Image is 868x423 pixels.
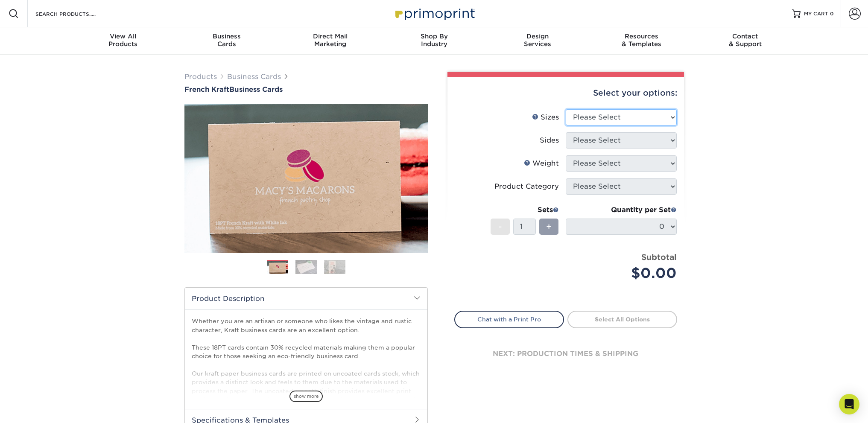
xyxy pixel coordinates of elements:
span: - [498,220,502,233]
a: French KraftBusiness Cards [184,85,428,93]
img: Primoprint [392,4,477,23]
span: Shop By [382,32,486,40]
span: MY CART [804,10,828,18]
a: Select All Options [567,311,677,328]
h1: Business Cards [184,85,428,93]
div: Cards [175,32,278,48]
a: Business Cards [227,73,281,81]
input: SEARCH PRODUCTS..... [35,9,118,19]
span: Resources [590,32,693,40]
a: Products [184,73,217,81]
div: Weight [524,158,559,169]
div: Select your options: [454,77,677,109]
strong: Subtotal [641,252,677,262]
h2: Product Description [185,288,427,309]
a: Contact& Support [693,27,797,55]
div: Quantity per Set [566,205,677,215]
a: View AllProducts [71,27,175,55]
div: next: production times & shipping [454,328,677,379]
span: show more [289,391,323,402]
img: Business Cards 03 [324,260,345,274]
a: DesignServices [486,27,590,55]
div: Services [486,32,590,48]
div: $0.00 [572,263,677,283]
a: Direct MailMarketing [278,27,382,55]
div: Sets [491,205,559,215]
div: Sizes [532,112,559,123]
div: Product Category [494,181,559,192]
img: French Kraft 01 [184,57,428,300]
div: Marketing [278,32,382,48]
span: View All [71,32,175,40]
img: Business Cards 02 [295,260,317,274]
div: & Support [693,32,797,48]
div: Open Intercom Messenger [839,394,859,414]
img: Business Cards 01 [267,257,288,278]
a: Chat with a Print Pro [454,311,564,328]
span: Business [175,32,278,40]
span: Direct Mail [278,32,382,40]
div: & Templates [590,32,693,48]
a: Resources& Templates [590,27,693,55]
iframe: Google Customer Reviews [2,397,73,420]
a: BusinessCards [175,27,278,55]
a: Shop ByIndustry [382,27,486,55]
span: French Kraft [184,85,229,93]
span: 0 [830,11,834,17]
div: Sides [540,135,559,146]
span: Design [486,32,590,40]
div: Products [71,32,175,48]
div: Industry [382,32,486,48]
span: + [546,220,552,233]
span: Contact [693,32,797,40]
